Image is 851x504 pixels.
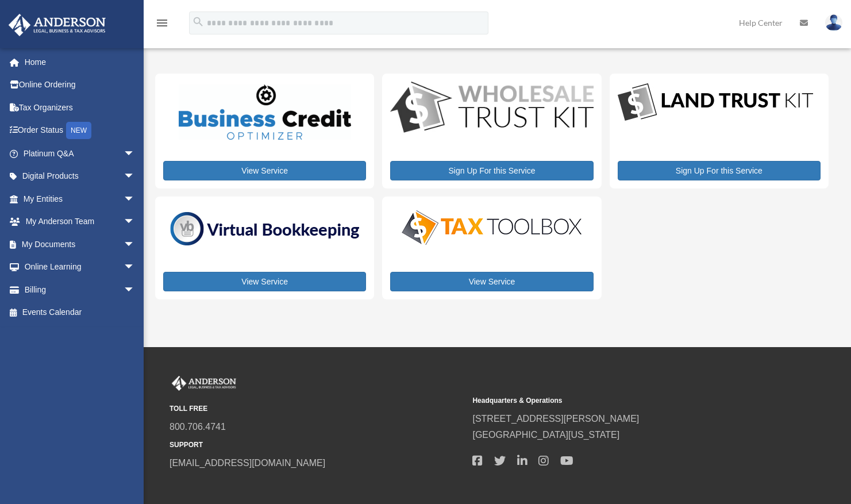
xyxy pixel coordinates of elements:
[124,187,147,211] span: arrow_drop_down
[192,16,205,28] i: search
[155,20,169,30] a: menu
[163,272,366,291] a: View Service
[8,301,152,324] a: Events Calendar
[8,233,152,256] a: My Documentsarrow_drop_down
[170,403,464,415] small: TOLL FREE
[8,210,152,233] a: My Anderson Teamarrow_drop_down
[124,210,147,234] span: arrow_drop_down
[8,256,152,279] a: Online Learningarrow_drop_down
[170,458,325,468] a: [EMAIL_ADDRESS][DOMAIN_NAME]
[390,161,593,180] a: Sign Up For this Service
[5,14,109,36] img: Anderson Advisors Platinum Portal
[8,165,147,188] a: Digital Productsarrow_drop_down
[390,82,593,135] img: WS-Trust-Kit-lgo-1.jpg
[825,14,842,31] img: User Pic
[170,422,226,432] a: 800.706.4741
[124,165,147,188] span: arrow_drop_down
[8,278,152,301] a: Billingarrow_drop_down
[8,96,152,119] a: Tax Organizers
[8,74,152,97] a: Online Ordering
[170,376,238,391] img: Anderson Advisors Platinum Portal
[124,278,147,302] span: arrow_drop_down
[472,430,619,440] a: [GEOGRAPHIC_DATA][US_STATE]
[124,233,147,256] span: arrow_drop_down
[472,395,767,407] small: Headquarters & Operations
[170,439,464,451] small: SUPPORT
[124,256,147,279] span: arrow_drop_down
[155,16,169,30] i: menu
[618,161,821,180] a: Sign Up For this Service
[390,272,593,291] a: View Service
[8,187,152,210] a: My Entitiesarrow_drop_down
[8,142,152,165] a: Platinum Q&Aarrow_drop_down
[8,51,152,74] a: Home
[124,142,147,166] span: arrow_drop_down
[618,82,813,124] img: LandTrust_lgo-1.jpg
[163,161,366,180] a: View Service
[66,122,91,139] div: NEW
[472,414,639,424] a: [STREET_ADDRESS][PERSON_NAME]
[8,119,152,143] a: Order StatusNEW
